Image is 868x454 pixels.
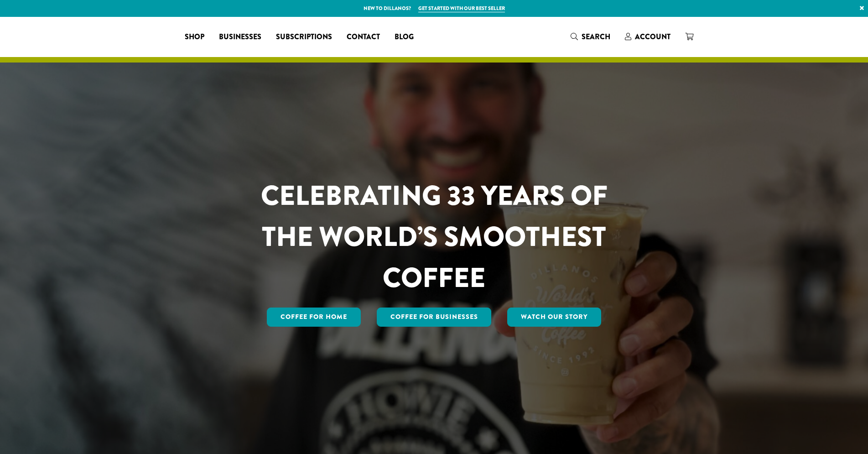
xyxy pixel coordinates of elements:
[377,308,492,327] a: Coffee For Businesses
[418,5,505,12] a: Get started with our best seller
[219,31,261,43] span: Businesses
[234,175,634,298] h1: CELEBRATING 33 YEARS OF THE WORLD’S SMOOTHEST COFFEE
[276,31,332,43] span: Subscriptions
[267,308,361,327] a: Coffee for Home
[507,308,601,327] a: Watch Our Story
[185,31,204,43] span: Shop
[635,31,670,42] span: Account
[563,29,618,44] a: Search
[582,31,610,42] span: Search
[395,31,414,43] span: Blog
[177,30,212,44] a: Shop
[347,31,380,43] span: Contact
